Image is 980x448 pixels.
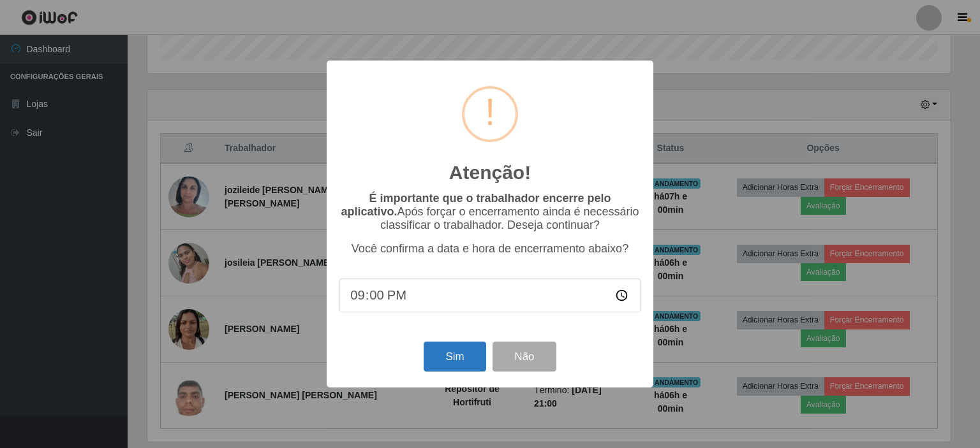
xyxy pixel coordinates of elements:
[424,342,486,372] button: Sim
[493,342,556,372] button: Não
[339,192,641,232] p: Após forçar o encerramento ainda é necessário classificar o trabalhador. Deseja continuar?
[339,242,641,256] p: Você confirma a data e hora de encerramento abaixo?
[341,192,611,218] b: É importante que o trabalhador encerre pelo aplicativo.
[449,161,531,184] h2: Atenção!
